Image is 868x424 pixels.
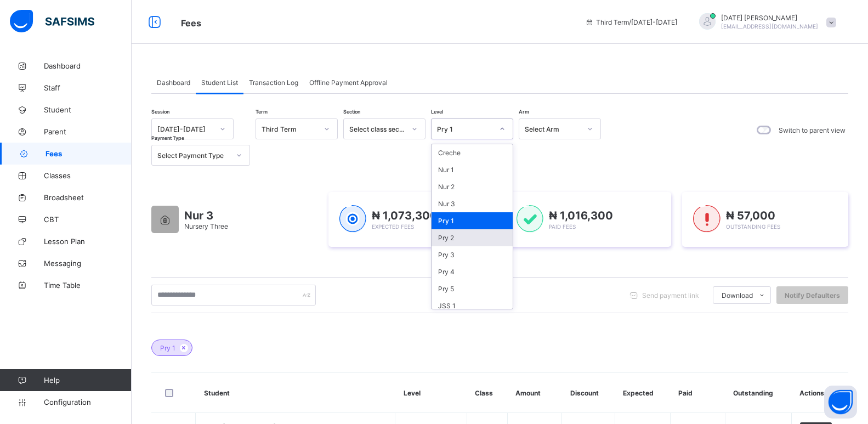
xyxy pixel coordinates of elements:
[432,178,513,195] div: Nur 2
[395,373,467,413] th: Level
[196,373,395,413] th: Student
[157,151,230,160] div: Select Payment Type
[157,78,190,87] span: Dashboard
[46,149,132,158] span: Fees
[44,237,132,246] span: Lesson Plan
[785,291,840,299] span: Notify Defaulters
[722,291,753,299] span: Download
[10,10,94,33] img: safsims
[507,373,562,413] th: Amount
[181,18,201,29] span: Fees
[157,125,213,133] div: [DATE]-[DATE]
[349,125,405,133] div: Select class section
[160,344,175,352] span: Pry 1
[432,280,513,297] div: Pry 5
[725,373,791,413] th: Outstanding
[726,209,775,222] span: ₦ 57,000
[201,78,238,87] span: Student List
[44,61,132,70] span: Dashboard
[824,386,857,419] button: Open asap
[432,144,513,161] div: Creche
[432,246,513,263] div: Pry 3
[372,223,414,230] span: Expected Fees
[44,215,132,224] span: CBT
[343,109,360,115] span: Section
[44,398,131,406] span: Configuration
[432,161,513,178] div: Nur 1
[432,263,513,280] div: Pry 4
[372,209,438,222] span: ₦ 1,073,300
[44,281,132,290] span: Time Table
[519,109,529,115] span: Arm
[693,205,720,233] img: outstanding-1.146d663e52f09953f639664a84e30106.svg
[44,127,132,136] span: Parent
[721,23,818,30] span: [EMAIL_ADDRESS][DOMAIN_NAME]
[615,373,670,413] th: Expected
[549,223,576,230] span: Paid Fees
[432,212,513,229] div: Pry 1
[432,297,513,314] div: JSS 1
[431,109,443,115] span: Level
[44,259,132,268] span: Messaging
[151,135,184,141] span: Payment Type
[562,373,615,413] th: Discount
[184,209,228,222] span: Nur 3
[432,229,513,246] div: Pry 2
[249,78,298,87] span: Transaction Log
[432,195,513,212] div: Nur 3
[791,373,848,413] th: Actions
[779,126,846,134] label: Switch to parent view
[525,125,581,133] div: Select Arm
[309,78,388,87] span: Offline Payment Approval
[437,125,493,133] div: Pry 1
[726,223,780,230] span: Outstanding Fees
[44,105,132,114] span: Student
[642,291,699,299] span: Send payment link
[549,209,613,222] span: ₦ 1,016,300
[339,205,366,233] img: expected-1.03dd87d44185fb6c27cc9b2570c10499.svg
[467,373,507,413] th: Class
[151,109,169,115] span: Session
[184,222,228,230] span: Nursery Three
[688,13,842,31] div: SundayAugustine
[44,193,132,202] span: Broadsheet
[517,205,543,233] img: paid-1.3eb1404cbcb1d3b736510a26bbfa3ccb.svg
[44,171,132,180] span: Classes
[256,109,268,115] span: Term
[585,18,677,26] span: session/term information
[262,125,317,133] div: Third Term
[670,373,725,413] th: Paid
[44,376,131,385] span: Help
[721,14,818,22] span: [DATE] [PERSON_NAME]
[44,83,132,92] span: Staff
